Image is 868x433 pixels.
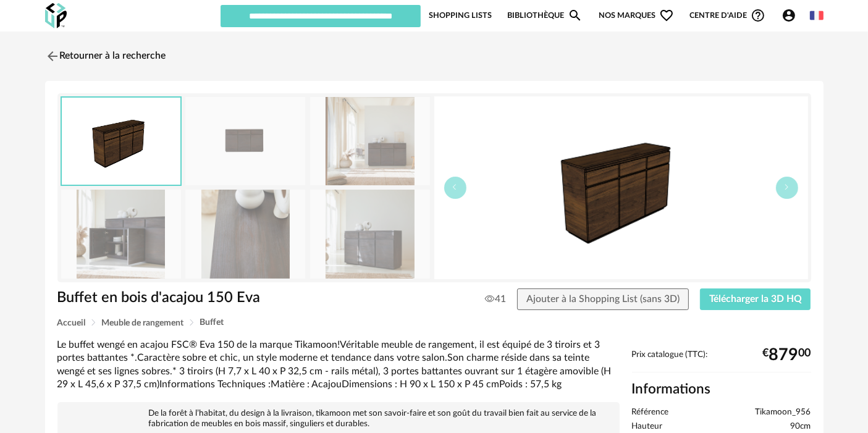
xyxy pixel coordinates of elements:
span: Ajouter à la Shopping List (sans 3D) [526,294,680,304]
span: Nos marques [599,4,674,27]
img: buffet-en-acajou-massif-eva-150-cm-956 [185,97,305,185]
span: Help Circle Outline icon [751,8,765,23]
p: De la forêt à l’habitat, du design à la livraison, tikamoon met son savoir-faire et son goût du t... [64,408,613,429]
a: BibliothèqueMagnify icon [507,4,583,27]
button: Télécharger la 3D HQ [700,288,811,311]
button: Ajouter à la Shopping List (sans 3D) [517,288,689,311]
img: fr [810,9,824,22]
img: thumbnail.png [434,96,808,279]
a: Retourner à la recherche [45,43,166,70]
span: Buffet [200,318,224,327]
span: Magnify icon [568,8,583,23]
span: Centre d'aideHelp Circle Outline icon [689,8,765,23]
div: € 00 [763,350,811,360]
div: Le buffet wengé en acajou FSC® Eva 150 de la marque Tikamoon!Véritable meuble de rangement, il es... [57,338,620,391]
span: Hauteur [632,421,663,432]
img: OXP [45,3,67,28]
span: Account Circle icon [782,8,802,23]
span: Account Circle icon [782,8,796,23]
img: svg+xml;base64,PHN2ZyB3aWR0aD0iMjQiIGhlaWdodD0iMjQiIHZpZXdCb3g9IjAgMCAyNCAyNCIgZmlsbD0ibm9uZSIgeG... [45,49,60,64]
img: buffet-en-acajou-massif-eva-150-cm-956 [310,97,430,185]
h2: Informations [632,380,811,398]
span: Heart Outline icon [659,8,674,23]
a: Shopping Lists [429,4,492,27]
span: Télécharger la 3D HQ [709,294,802,304]
h1: Buffet en bois d'acajou 150 Eva [57,288,364,308]
div: Prix catalogue (TTC): [632,350,811,372]
span: Meuble de rangement [102,319,184,327]
img: buffet-en-acajou-massif-eva-150-cm-956 [61,190,181,278]
span: Accueil [57,319,86,327]
img: buffet-en-acajou-massif-eva-150-cm-956 [310,190,430,278]
span: 879 [769,350,799,360]
img: thumbnail.png [62,98,180,185]
span: 90cm [791,421,811,432]
span: 41 [485,293,506,305]
img: buffet-en-acajou-massif-eva-150-cm-956 [185,190,305,278]
span: Tikamoon_956 [756,407,811,418]
div: Breadcrumb [57,318,811,327]
span: Référence [632,407,669,418]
